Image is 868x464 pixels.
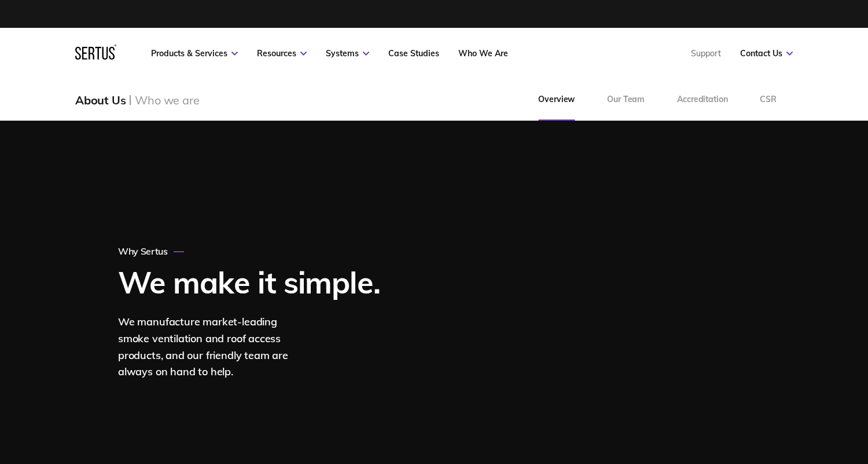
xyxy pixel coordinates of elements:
a: Our Team [591,79,661,121]
div: Who we are [135,93,199,107]
div: About Us [75,93,126,107]
a: Case Studies [388,48,439,59]
a: Systems [326,48,369,59]
a: CSR [744,79,793,121]
div: Why Sertus [118,245,184,257]
a: Products & Services [151,48,238,59]
div: We manufacture market-leading smoke ventilation and roof access products, and our friendly team a... [118,314,309,380]
a: Support [691,48,721,59]
a: Accreditation [661,79,744,121]
a: Contact Us [740,48,793,59]
a: Who We Are [458,48,508,59]
a: Resources [257,48,307,59]
h1: We make it simple. [118,266,380,299]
